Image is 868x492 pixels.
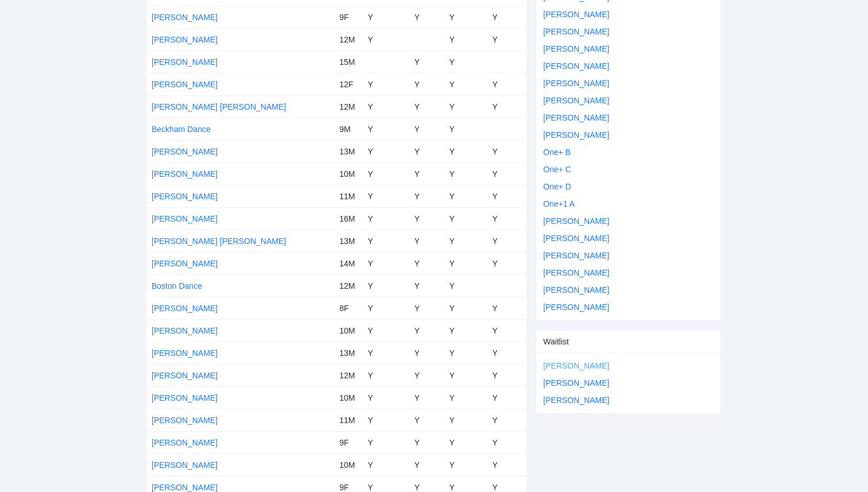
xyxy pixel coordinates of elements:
td: Y [410,431,445,454]
td: Y [488,342,527,364]
a: [PERSON_NAME] [152,259,218,268]
td: Y [410,73,445,95]
td: Y [363,28,409,51]
td: Y [410,185,445,207]
td: Y [410,6,445,28]
td: Y [445,409,488,431]
td: Y [363,207,409,230]
td: Y [410,51,445,73]
td: 15M [335,51,363,73]
a: [PERSON_NAME] [152,371,218,380]
td: Y [445,252,488,274]
td: 12F [335,73,363,95]
td: 10M [335,386,363,409]
td: Y [410,319,445,342]
td: Y [488,230,527,252]
td: Y [445,28,488,51]
a: [PERSON_NAME] [152,416,218,425]
td: Y [488,454,527,476]
a: [PERSON_NAME] [152,326,218,335]
div: Waitlist [543,331,714,352]
td: Y [410,297,445,319]
td: Y [488,364,527,386]
td: 9M [335,118,363,140]
td: 12M [335,364,363,386]
td: Y [445,6,488,28]
td: Y [410,252,445,274]
td: 11M [335,185,363,207]
a: [PERSON_NAME] [152,13,218,22]
a: [PERSON_NAME] [PERSON_NAME] [152,102,286,111]
td: 10M [335,162,363,185]
a: [PERSON_NAME] [152,304,218,313]
td: 8F [335,297,363,319]
td: Y [488,28,527,51]
td: 13M [335,230,363,252]
td: 13M [335,342,363,364]
a: [PERSON_NAME] [543,96,609,105]
td: Y [410,409,445,431]
a: [PERSON_NAME] [152,348,218,358]
a: [PERSON_NAME] [543,378,609,388]
a: [PERSON_NAME] [543,268,609,277]
td: Y [410,118,445,140]
td: Y [488,386,527,409]
td: Y [445,454,488,476]
a: [PERSON_NAME] [543,10,609,19]
a: [PERSON_NAME] [543,361,609,370]
a: [PERSON_NAME] [543,27,609,36]
td: 11M [335,409,363,431]
td: 12M [335,28,363,51]
a: [PERSON_NAME] [543,44,609,53]
td: Y [445,274,488,297]
td: Y [488,252,527,274]
td: Y [410,207,445,230]
td: 9F [335,431,363,454]
a: [PERSON_NAME] [543,79,609,88]
td: Y [445,230,488,252]
td: Y [445,51,488,73]
a: Boston Dance [152,281,202,290]
a: [PERSON_NAME] [543,285,609,295]
td: Y [363,73,409,95]
td: Y [445,431,488,454]
td: Y [410,162,445,185]
a: [PERSON_NAME] [543,61,609,71]
td: Y [363,297,409,319]
a: One+ B [543,148,571,157]
td: Y [363,319,409,342]
a: [PERSON_NAME] [543,216,609,226]
td: Y [488,319,527,342]
td: Y [488,95,527,118]
a: [PERSON_NAME] [PERSON_NAME] [152,237,286,246]
td: Y [445,162,488,185]
td: Y [488,297,527,319]
td: 13M [335,140,363,162]
td: Y [363,342,409,364]
td: 9F [335,6,363,28]
td: Y [410,364,445,386]
td: Y [445,140,488,162]
td: 16M [335,207,363,230]
td: Y [363,252,409,274]
td: Y [445,73,488,95]
td: 10M [335,319,363,342]
td: Y [488,431,527,454]
td: Y [488,140,527,162]
a: [PERSON_NAME] [543,251,609,260]
a: [PERSON_NAME] [152,483,218,492]
td: Y [363,140,409,162]
td: Y [488,6,527,28]
a: One+ C [543,165,571,174]
td: Y [410,454,445,476]
td: 14M [335,252,363,274]
a: [PERSON_NAME] [152,169,218,179]
td: Y [445,386,488,409]
a: [PERSON_NAME] [543,303,609,312]
td: Y [488,207,527,230]
a: [PERSON_NAME] [152,35,218,44]
a: [PERSON_NAME] [543,130,609,140]
a: [PERSON_NAME] [152,57,218,67]
a: [PERSON_NAME] [152,192,218,201]
td: Y [363,386,409,409]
